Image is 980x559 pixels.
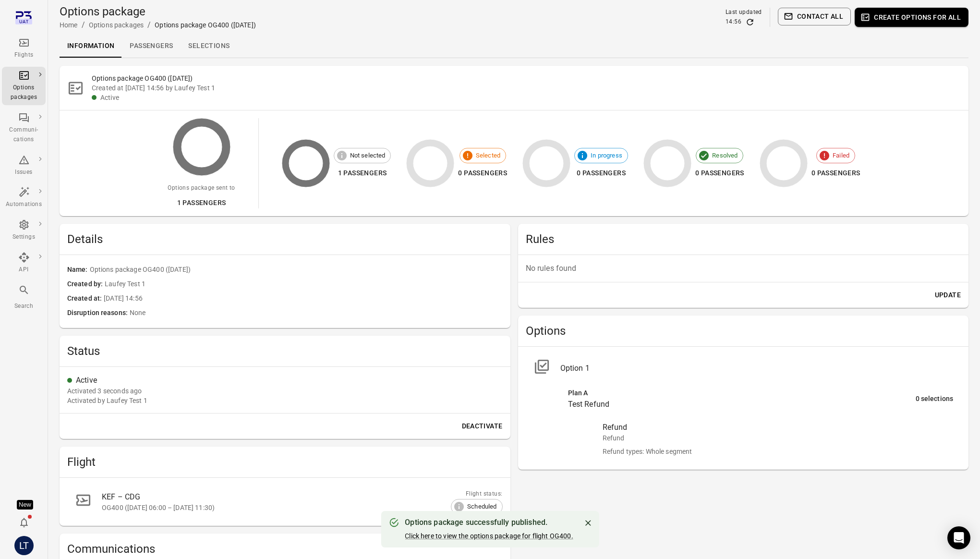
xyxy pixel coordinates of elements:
[585,151,628,160] span: In progress
[82,19,85,31] li: /
[60,21,78,29] a: Home
[92,73,961,83] h2: Options package OG400 ([DATE])
[6,265,42,275] div: API
[811,167,860,179] div: 0 passengers
[67,279,105,290] span: Created by
[6,302,42,311] div: Search
[2,34,46,63] a: Flights
[726,8,762,17] div: Last updated
[855,8,968,27] button: Create options for all
[526,323,961,339] h2: Options
[6,50,42,60] div: Flights
[568,399,916,410] div: Test Refund
[60,35,968,58] div: Local navigation
[2,109,46,147] a: Communi-cations
[67,386,142,396] div: 27 Aug 2025 14:56
[60,19,256,31] nav: Breadcrumbs
[147,19,151,31] li: /
[67,486,503,518] a: KEF – CDGOG400 ([DATE] 06:00 – [DATE] 11:30)
[462,502,502,511] span: Scheduled
[603,422,954,433] div: Refund
[67,541,503,557] h2: Communications
[122,35,181,58] a: Passengers
[405,532,573,540] a: Click here to view the options package for flight OG400.
[168,197,235,209] div: 1 passengers
[14,536,34,555] div: LT
[90,265,503,275] span: Options package OG400 ([DATE])
[451,489,502,499] div: Flight status:
[6,200,42,209] div: Automations
[471,151,506,160] span: Selected
[726,17,741,27] div: 14:56
[778,8,851,25] button: Contact all
[827,151,855,160] span: Failed
[6,125,42,145] div: Communi-cations
[67,308,130,318] span: Disruption reasons
[60,4,256,19] h1: Options package
[2,216,46,245] a: Settings
[526,263,961,274] p: No rules found
[574,167,628,179] div: 0 passengers
[745,17,755,27] button: Refresh data
[334,167,391,179] div: 1 passengers
[130,308,503,318] span: None
[181,35,237,58] a: Selections
[947,526,970,549] div: Open Intercom Messenger
[89,21,144,29] a: Options packages
[560,363,954,374] div: Option 1
[105,279,502,290] span: Laufey Test 1
[104,293,502,304] span: [DATE] 14:56
[102,503,480,512] div: OG400 ([DATE] 06:00 – [DATE] 11:30)
[603,447,954,456] div: Refund types: Whole segment
[6,83,42,102] div: Options packages
[2,67,46,105] a: Options packages
[581,516,595,530] button: Close
[67,231,503,247] h2: Details
[168,183,235,193] div: Options package sent to
[931,286,965,304] button: Update
[695,167,744,179] div: 0 passengers
[67,343,503,359] h2: Status
[526,231,961,247] h2: Rules
[2,183,46,212] a: Automations
[92,83,961,93] div: Created at [DATE] 14:56 by Laufey Test 1
[2,151,46,180] a: Issues
[100,93,961,102] div: Active
[60,35,122,58] a: Information
[67,293,104,304] span: Created at
[707,151,743,160] span: Resolved
[14,513,34,532] button: Notifications
[458,167,507,179] div: 0 passengers
[102,491,480,503] div: KEF – CDG
[6,168,42,177] div: Issues
[67,396,147,405] div: Activated by Laufey Test 1
[2,281,46,314] button: Search
[17,500,33,510] div: Tooltip anchor
[67,454,503,470] h2: Flight
[458,417,507,435] button: Deactivate
[2,249,46,278] a: API
[76,375,503,386] div: Active
[345,151,391,160] span: Not selected
[11,532,37,559] button: Laufey Test 1
[568,388,916,399] div: Plan A
[916,394,953,404] div: 0 selections
[405,517,573,528] div: Options package successfully published.
[155,20,256,30] div: Options package OG400 ([DATE])
[67,265,90,275] span: Name
[603,433,954,443] div: Refund
[6,232,42,242] div: Settings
